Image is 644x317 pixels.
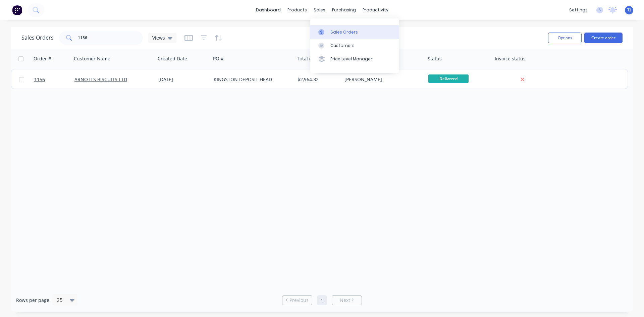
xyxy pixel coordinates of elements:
div: [DATE] [158,76,208,83]
div: sales [310,5,329,15]
input: Search... [78,31,143,45]
a: Customers [310,39,399,52]
div: productivity [359,5,392,15]
div: Price Level Manager [330,56,372,62]
a: Sales Orders [310,25,399,39]
div: Customer Name [74,55,110,62]
div: Status [428,55,442,62]
span: Delivered [428,74,469,83]
a: ARNOTTS BISCUITS LTD [74,76,127,83]
span: TJ [627,7,631,13]
div: Order # [34,55,51,62]
a: dashboard [253,5,284,15]
a: Page 1 is your current page [317,295,327,305]
div: Total ($) [297,55,315,62]
div: settings [566,5,591,15]
button: Create order [584,33,623,43]
span: Rows per page [16,297,49,304]
button: Options [548,33,582,43]
div: products [284,5,310,15]
div: [PERSON_NAME] [344,76,419,83]
div: Customers [330,43,355,49]
span: 1156 [34,76,45,83]
div: $2,964.32 [298,76,337,83]
a: Price Level Manager [310,52,399,66]
img: Factory [12,5,22,15]
div: Invoice status [495,55,526,62]
a: Previous page [282,297,312,304]
div: Created Date [158,55,187,62]
h1: Sales Orders [21,35,54,41]
span: Views [152,34,165,41]
div: Sales Orders [330,29,358,35]
div: KINGSTON DEPOSIT HEAD [214,76,288,83]
span: Previous [289,297,309,304]
div: PO # [213,55,224,62]
ul: Pagination [279,295,365,305]
a: Next page [332,297,362,304]
div: purchasing [329,5,359,15]
span: Next [340,297,350,304]
a: 1156 [34,69,74,90]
